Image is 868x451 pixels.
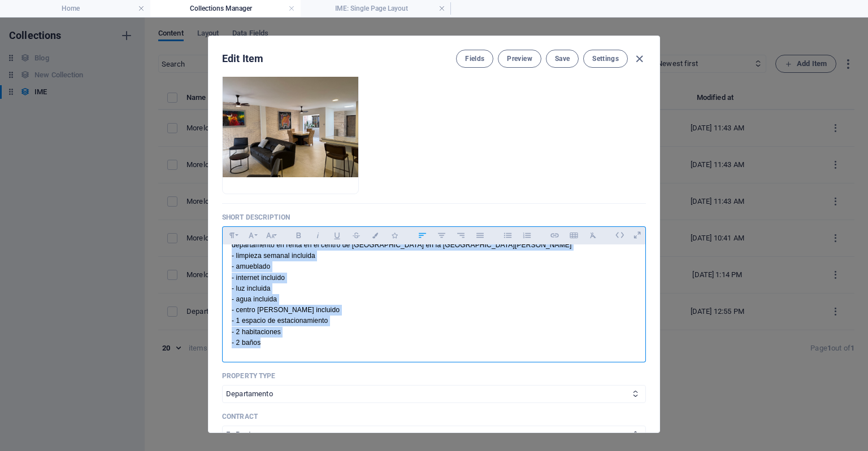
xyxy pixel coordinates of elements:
[232,305,636,316] p: - centro [PERSON_NAME] incluido
[232,283,636,294] p: - luz incluida
[592,54,619,63] span: Settings
[261,228,279,243] button: Font Size
[232,316,636,326] p: - 1 espacio de estacionamiento
[498,50,541,68] button: Preview
[507,54,532,63] span: Preview
[232,273,636,283] p: - internet incluido
[232,294,636,305] p: - agua incluida
[222,371,646,380] p: Property Type
[223,228,241,243] button: Paragraph Format
[232,251,636,261] p: - limpieza semanal incluida
[583,50,628,68] button: Settings
[584,228,602,243] button: Clear Formatting
[232,327,636,338] p: - 2 habitaciones
[222,412,646,421] p: Contract
[232,261,636,272] p: - amueblado
[413,228,431,243] button: Align Left
[328,228,346,243] button: Underline (Ctrl+U)
[222,52,263,65] h2: Edit Item
[432,228,450,243] button: Align Center
[498,228,517,243] button: Unordered List
[242,228,260,243] button: Font Family
[150,2,301,15] h4: Collections Manager
[222,213,646,222] p: Short description
[366,228,384,243] button: Colors
[518,228,536,243] button: Ordered List
[232,240,636,251] p: departamento en renta en el centro de [GEOGRAPHIC_DATA] en la [GEOGRAPHIC_DATA][PERSON_NAME]
[555,54,570,63] span: Save
[223,76,358,177] img: IMG_1833-OeqndWYNmtBGOMYr3N5slA.jpg
[565,228,583,243] button: Insert Table
[465,54,484,63] span: Fields
[452,228,470,243] button: Align Right
[611,226,628,244] i: Edit HTML
[301,2,451,15] h4: IME: Single Page Layout
[545,228,563,243] button: Insert Link
[471,228,489,243] button: Align Justify
[456,50,493,68] button: Fields
[385,228,403,243] button: Icons
[289,228,307,243] button: Bold (Ctrl+B)
[628,226,646,244] i: Open as overlay
[546,50,579,68] button: Save
[309,228,327,243] button: Italic (Ctrl+I)
[232,338,636,348] p: - 2 baños
[347,228,365,243] button: Strikethrough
